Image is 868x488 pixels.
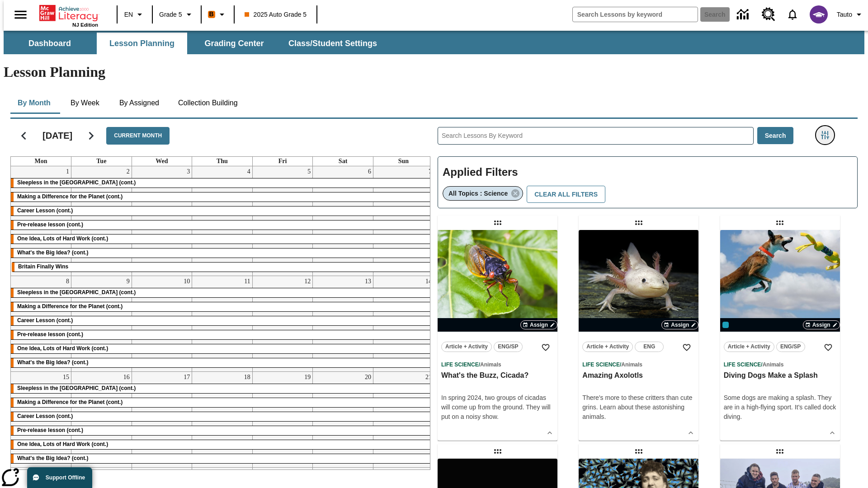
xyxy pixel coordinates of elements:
td: September 5, 2025 [252,166,313,276]
div: In spring 2024, two groups of cicadas will come up from the ground. They will put on a noisy show. [441,393,554,422]
button: Grade: Grade 5, Select a grade [156,6,198,23]
span: What's the Big Idea? (cont.) [17,359,89,366]
div: Some dogs are making a splash. They are in a high-flying sport. It's called dock diving. [724,393,836,422]
a: Thursday [215,157,230,166]
div: Career Lesson (cont.) [11,316,434,325]
button: Previous [12,124,35,147]
div: Making a Difference for the Planet (cont.) [11,192,434,202]
td: September 16, 2025 [71,371,132,467]
span: Pre-release lesson (cont.) [17,331,83,338]
button: Next [80,124,103,147]
h1: Lesson Planning [4,64,864,80]
span: Life Science [441,361,479,368]
a: September 26, 2025 [302,468,312,479]
a: September 25, 2025 [242,468,252,479]
td: September 19, 2025 [252,371,313,467]
h3: What's the Buzz, Cicada? [441,371,554,380]
span: Article + Activity [586,342,629,352]
span: Topic: Life Science/Animals [724,360,836,369]
div: lesson details [579,230,698,441]
div: Sleepless in the Animal Kingdom (cont.) [11,178,434,188]
span: 2025 Auto Grade 11 [722,322,729,328]
span: Making a Difference for the Planet (cont.) [17,303,123,310]
button: Show Details [543,426,557,440]
a: Wednesday [154,157,170,166]
span: Britain Finally Wins [18,263,68,270]
button: Add to Favorites [679,339,695,356]
a: Friday [277,157,289,166]
div: What's the Big Idea? (cont.) [11,358,434,367]
input: search field [573,7,698,22]
a: September 10, 2025 [182,276,192,287]
td: September 4, 2025 [192,166,253,276]
span: NJ Edition [72,22,98,28]
input: Search Lessons By Keyword [438,127,753,144]
button: Profile/Settings [833,6,868,23]
td: September 20, 2025 [313,371,373,467]
button: ENG [635,342,664,352]
span: Assign [812,321,830,329]
a: Home [39,4,98,22]
a: September 16, 2025 [122,372,132,383]
span: One Idea, Lots of Hard Work (cont.) [17,235,108,242]
button: Search [757,127,794,145]
span: Sleepless in the Animal Kingdom (cont.) [17,289,136,296]
div: Britain Finally Wins [12,263,433,272]
span: ENG/SP [780,342,801,352]
a: September 17, 2025 [182,372,192,383]
button: Article + Activity [724,342,774,352]
a: September 11, 2025 [242,276,252,287]
a: September 6, 2025 [366,166,373,177]
span: What's the Big Idea? (cont.) [17,455,89,461]
span: Topic: Life Science/Animals [441,360,554,369]
a: September 7, 2025 [427,166,434,177]
button: Assign Choose Dates [661,320,698,329]
button: By Assigned [112,92,166,114]
span: EN [124,10,133,19]
span: Class/Student Settings [288,38,377,49]
a: September 14, 2025 [424,276,434,287]
td: September 11, 2025 [192,276,253,371]
div: Making a Difference for the Planet (cont.) [11,302,434,311]
span: Topic: Life Science/Animals [582,360,695,369]
button: Show Details [684,426,698,440]
span: All Topics : Science [448,190,508,197]
div: Sleepless in the Animal Kingdom (cont.) [11,384,434,393]
a: September 8, 2025 [64,276,71,287]
td: September 6, 2025 [313,166,373,276]
span: Sleepless in the Animal Kingdom (cont.) [17,385,136,391]
td: September 2, 2025 [71,166,132,276]
span: ENG [643,342,655,352]
div: One Idea, Lots of Hard Work (cont.) [11,344,434,353]
span: Life Science [724,361,761,368]
div: Career Lesson (cont.) [11,206,434,216]
a: September 2, 2025 [125,166,132,177]
a: Tuesday [94,157,108,166]
a: Monday [33,157,49,166]
span: Article + Activity [728,342,770,352]
button: Show Details [826,426,839,440]
button: Assign Choose Dates [520,320,557,329]
a: September 3, 2025 [185,166,192,177]
a: September 4, 2025 [245,166,252,177]
h3: Amazing Axolotls [582,371,695,380]
button: Article + Activity [441,342,492,352]
a: September 12, 2025 [302,276,312,287]
button: Collection Building [171,92,245,114]
span: Assign [530,321,548,329]
span: Pre-release lesson (cont.) [17,427,83,433]
a: September 13, 2025 [363,276,373,287]
span: One Idea, Lots of Hard Work (cont.) [17,345,108,352]
div: Pre-release lesson (cont.) [11,221,434,230]
button: Boost Class color is orange. Change class color [204,6,231,23]
h3: Diving Dogs Make a Splash [724,371,836,380]
button: Select a new avatar [804,3,833,26]
td: September 21, 2025 [373,371,434,467]
td: September 1, 2025 [11,166,71,276]
button: Open side menu [7,1,34,28]
span: Tauto [837,10,852,19]
td: September 8, 2025 [11,276,71,371]
td: September 12, 2025 [252,276,313,371]
div: Applied Filters [438,156,858,209]
div: There's more to these critters than cute grins. Learn about these astonishing animals. [582,393,695,422]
